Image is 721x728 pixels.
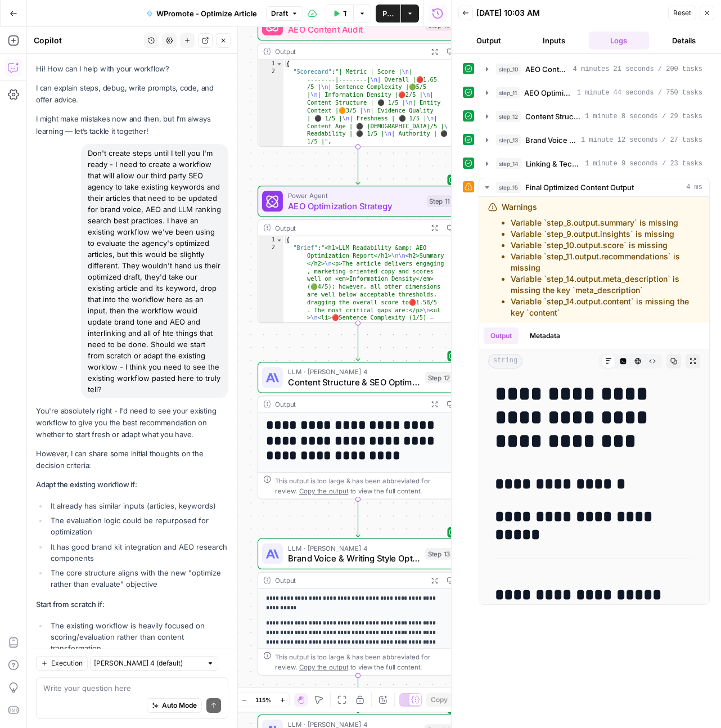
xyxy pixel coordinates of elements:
[258,60,283,68] div: 1
[511,296,700,318] li: Variable `step_14.output.content` is missing the key `content`
[479,178,709,196] button: 4 ms
[511,251,700,273] li: Variable `step_11.output.recommendations` is missing
[496,111,521,122] span: step_12
[258,10,458,147] div: AEO Content AuditStep 10Output{ "Scorecard":"| Metric | Score |\n| --------|--------|\n| Overall ...
[288,543,420,553] span: LLM · [PERSON_NAME] 4
[577,88,702,98] span: 1 minute 44 seconds / 750 tasks
[523,327,567,344] button: Metadata
[48,515,228,537] li: The evaluation logic could be repurposed for optimization
[271,8,288,19] span: Draft
[288,376,420,389] span: Content Structure & SEO Optimization
[496,158,521,169] span: step_14
[479,131,709,149] button: 1 minute 12 seconds / 27 tasks
[511,228,700,240] li: Variable `step_9.output.insights` is missing
[573,64,702,74] span: 4 minutes 21 seconds / 200 tasks
[589,32,650,50] button: Logs
[496,87,520,98] span: step_11
[36,405,228,441] p: You're absolutely right - I'd need to see your existing workflow to give you the best recommendat...
[288,23,420,36] span: AEO Content Audit
[48,541,228,564] li: It has good brand kit integration and AEO research components
[258,236,283,244] div: 1
[36,656,88,671] button: Execution
[356,323,360,361] g: Edge from step_11 to step_12
[496,64,521,75] span: step_10
[288,366,420,376] span: LLM · [PERSON_NAME] 4
[686,182,702,192] span: 4 ms
[376,5,400,23] button: Publish
[48,620,228,654] li: The existing workflow is heavily focused on scoring/evaluation rather than content transformation
[458,32,519,50] button: Output
[488,354,522,369] span: string
[484,327,519,344] button: Output
[673,8,691,18] span: Reset
[299,663,349,671] span: Copy the output
[479,107,709,125] button: 1 minute 8 seconds / 29 tasks
[258,68,283,145] div: 2
[266,6,303,21] button: Draft
[275,475,453,496] div: This output is too large & has been abbreviated for review. to view the full content.
[426,693,452,707] button: Copy
[524,32,584,50] button: Inputs
[36,113,228,137] p: I might make mistakes now and then, but I’m always learning — let’s tackle it together!
[36,63,228,75] p: Hi! How can I help with your workflow?
[525,134,576,146] span: Brand Voice & Writing Style Optimization
[431,695,448,705] span: Copy
[139,5,264,23] button: WPromote - Optimize Article
[81,144,228,398] div: Don't create steps until I tell you I'm ready - I need to create a workflow that will allow our t...
[326,5,353,23] button: Test Data
[511,240,700,251] li: Variable `step_10.output.score` is missing
[276,60,283,68] span: Toggle code folding, rows 1 through 4
[525,182,634,193] span: Final Optimized Content Output
[288,552,420,565] span: Brand Voice & Writing Style Optimization
[299,487,349,495] span: Copy the output
[425,548,452,560] div: Step 13
[288,199,421,212] span: AEO Optimization Strategy
[275,399,423,409] div: Output
[526,158,580,169] span: Linking & Technical SEO Enhancement
[48,500,228,511] li: It already has similar inputs (articles, keywords)
[496,182,521,193] span: step_15
[36,82,228,106] p: I can explain steps, debug, write prompts, code, and offer advice.
[581,135,702,145] span: 1 minute 12 seconds / 27 tasks
[258,538,458,676] div: LLM · [PERSON_NAME] 4Brand Voice & Writing Style OptimizationStep 13Output**** **** **** **** ***...
[502,201,700,318] div: Warnings
[654,32,714,50] button: Details
[51,658,83,668] span: Execution
[255,695,271,704] span: 115%
[162,700,197,711] span: Auto Mode
[524,87,573,98] span: AEO Optimization Strategy
[275,223,423,233] div: Output
[479,84,709,102] button: 1 minute 44 seconds / 750 tasks
[479,60,709,78] button: 4 minutes 21 seconds / 200 tasks
[275,46,423,56] div: Output
[258,186,458,323] div: Power AgentAEO Optimization StrategyStep 11Output{ "Brief":"<h1>LLM Readability &amp; AEO Optimiz...
[147,698,202,713] button: Auto Mode
[288,190,421,200] span: Power Agent
[668,6,696,20] button: Reset
[275,575,423,585] div: Output
[585,111,702,122] span: 1 minute 8 seconds / 29 tasks
[94,658,202,669] input: Claude Sonnet 4 (default)
[343,8,346,19] span: Test Data
[525,111,580,122] span: Content Structure & SEO Optimization
[479,197,709,604] div: 4 ms
[427,195,453,207] div: Step 11
[425,19,452,31] div: Step 10
[36,448,228,471] p: However, I can share some initial thoughts on the decision criteria:
[356,500,360,537] g: Edge from step_12 to step_13
[356,147,360,185] g: Edge from step_10 to step_11
[525,64,569,75] span: AEO Content Audit
[275,651,453,672] div: This output is too large & has been abbreviated for review. to view the full content.
[511,273,700,296] li: Variable `step_14.output.meta_description` is missing the key `meta_description`
[479,155,709,173] button: 1 minute 9 seconds / 23 tasks
[425,372,452,384] div: Step 12
[496,134,521,146] span: step_13
[585,159,702,169] span: 1 minute 9 seconds / 23 tasks
[276,236,283,244] span: Toggle code folding, rows 1 through 3
[356,676,360,713] g: Edge from step_13 to step_14
[382,8,394,19] span: Publish
[36,480,137,489] strong: Adapt the existing workflow if:
[36,600,104,609] strong: Start from scratch if:
[511,217,700,228] li: Variable `step_8.output.summary` is missing
[34,35,141,46] div: Copilot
